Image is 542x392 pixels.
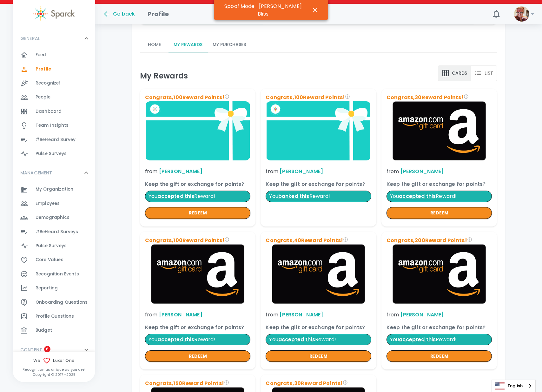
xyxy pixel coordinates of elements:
[399,193,436,200] span: You accepted this reward. Make sure you redeemed it
[36,80,60,86] span: Recognize!
[266,380,371,387] p: Congrats, 30 Reward Points!
[36,257,63,263] span: Core Values
[36,200,60,207] span: Employees
[13,267,95,281] a: Recognition Events
[387,237,492,244] p: Congrats, 200 Reward Points!
[13,76,95,90] a: Recognize!
[13,90,95,104] a: People
[13,48,95,62] a: Feed
[36,327,52,334] span: Budget
[159,168,202,175] a: [PERSON_NAME]
[13,253,95,267] a: Core Values
[36,122,69,129] span: Team Insights
[36,94,50,100] span: People
[387,350,492,362] button: redeem
[145,380,250,387] p: Congrats, 150 Reward Points!
[13,309,95,323] a: Profile Questions
[13,295,95,309] a: Onboarding Questions
[13,211,95,225] a: Demographics
[492,380,536,392] div: Language
[464,94,469,99] svg: Congrats on your reward! You can either redeem the total reward points for something else with th...
[280,311,323,318] a: [PERSON_NAME]
[169,37,208,52] button: My Rewards
[145,168,250,175] p: from
[13,340,95,359] div: CONTENT6
[20,35,40,42] p: GENERAL
[145,324,250,331] p: Keep the gift or exchange for points?
[36,52,46,58] span: Feed
[36,66,51,72] span: Profile
[266,334,371,345] p: You Reward!
[44,346,50,352] span: 6
[145,101,250,160] img: Brand logo
[33,6,75,21] img: Sparck logo
[145,311,250,319] p: from
[145,334,250,345] p: You Reward!
[36,186,73,193] span: My Organization
[13,62,95,76] a: Profile
[471,65,497,81] button: list
[266,180,371,188] p: Keep the gift or exchange for points?
[280,168,323,175] a: [PERSON_NAME]
[13,182,95,196] a: My Organization
[387,244,492,304] img: Brand logo
[140,37,169,52] button: Home
[514,6,529,22] img: Picture of Alex
[208,37,251,52] button: My Purchases
[266,350,371,362] button: redeem
[13,118,95,132] div: Team Insights
[145,237,250,244] p: Congrats, 100 Reward Points!
[103,10,135,18] button: Go back
[266,244,371,304] img: Brand logo
[145,93,250,101] p: Congrats, 100 Reward Points!
[13,323,95,337] a: Budget
[387,207,492,219] button: redeem
[266,237,371,244] p: Congrats, 40 Reward Points!
[13,105,95,118] a: Dashboard
[387,168,492,175] p: from
[36,137,76,143] span: #BeHeard Survey
[159,311,202,318] a: [PERSON_NAME]
[492,380,535,392] a: English
[266,101,371,160] img: Brand logo
[278,336,315,343] span: You accepted this reward. Make sure you redeemed it
[158,336,195,343] span: You accepted this reward. Make sure you redeemed it
[158,193,195,200] span: You accepted this reward. Make sure you redeemed it
[36,151,67,157] span: Pulse Surveys
[140,37,497,52] div: rewards-tabs
[387,311,492,319] p: from
[13,163,95,182] div: MANAGEMENT
[467,237,472,242] svg: Congrats on your reward! You can either redeem the total reward points for something else with th...
[145,191,250,202] p: You Reward!
[266,168,371,175] p: from
[145,244,250,304] img: Brand logo
[13,281,95,295] a: Reporting
[266,324,371,331] p: Keep the gift or exchange for points?
[20,347,42,353] p: CONTENT
[387,101,492,160] img: Brand logo
[387,93,492,101] p: Congrats, 30 Reward Points!
[13,225,95,239] a: #BeHeard Surveys
[13,133,95,147] a: #BeHeard Survey
[13,357,95,364] span: We Luxer One
[343,237,348,242] svg: Congrats on your reward! You can either redeem the total reward points for something else with th...
[224,94,229,99] svg: Congrats on your reward! You can either redeem the total reward points for something else with th...
[145,350,250,362] button: redeem
[13,197,95,211] a: Employees
[13,239,95,253] div: Pulse Surveys
[399,336,436,343] span: You accepted this reward. Make sure you redeemed it
[387,324,492,331] p: Keep the gift or exchange for points?
[20,170,52,176] p: MANAGEMENT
